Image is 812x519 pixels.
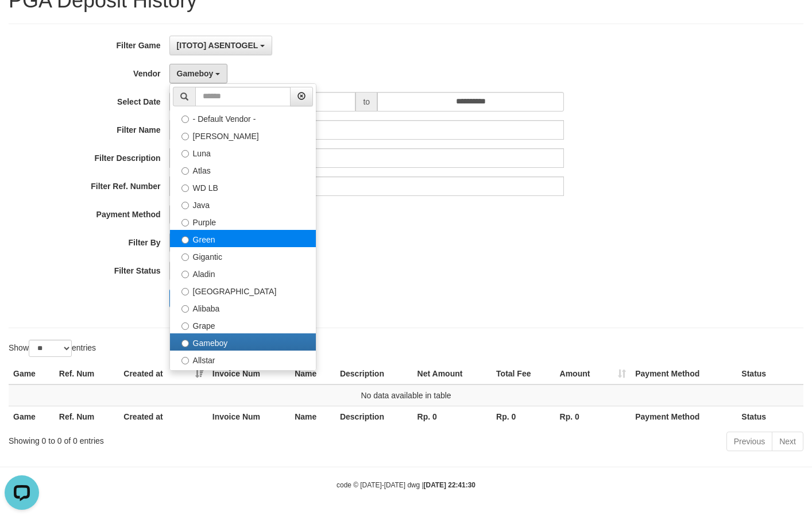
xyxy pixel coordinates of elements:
th: Payment Method [631,363,737,385]
input: [PERSON_NAME] [181,133,189,140]
a: Next [772,432,803,451]
label: Gigantic [170,247,316,264]
th: Name [290,406,335,427]
input: WD LB [181,184,189,192]
label: Allstar [170,351,316,368]
input: Aladin [181,271,189,278]
label: Luna [170,144,316,161]
input: Gigantic [181,253,189,261]
label: Grape [170,316,316,333]
th: Game [9,363,55,385]
input: Atlas [181,167,189,175]
th: Status [737,406,803,427]
th: Created at: activate to sort column ascending [119,363,207,385]
label: Gameboy [170,333,316,351]
th: Rp. 0 [413,406,492,427]
th: Net Amount [413,363,492,385]
th: Total Fee [492,363,555,385]
button: Open LiveChat chat widget [5,5,39,39]
input: Grape [181,322,189,330]
th: Ref. Num [55,406,119,427]
strong: [DATE] 22:41:30 [424,481,475,489]
span: [ITOTO] ASENTOGEL [177,41,258,50]
input: - Default Vendor - [181,116,189,123]
td: No data available in table [9,385,803,406]
label: - Default Vendor - [170,109,316,126]
label: Java [170,195,316,213]
span: to [355,92,377,112]
label: WD LB [170,178,316,195]
input: Alibaba [181,305,189,313]
div: Showing 0 to 0 of 0 entries [9,430,330,447]
label: Aladin [170,264,316,282]
th: Description [335,406,413,427]
input: Java [181,202,189,209]
button: Gameboy [169,64,228,83]
label: Xtr [170,368,316,385]
th: Invoice Num [208,363,290,385]
th: Name [290,363,335,385]
label: Green [170,230,316,247]
input: Allstar [181,357,189,364]
label: Alibaba [170,299,316,316]
span: Gameboy [177,69,214,78]
th: Rp. 0 [555,406,631,427]
label: [PERSON_NAME] [170,126,316,144]
input: Purple [181,219,189,226]
label: [GEOGRAPHIC_DATA] [170,282,316,299]
label: Atlas [170,161,316,178]
label: Purple [170,213,316,230]
button: [ITOTO] ASENTOGEL [169,36,272,55]
th: Ref. Num [55,363,119,385]
input: [GEOGRAPHIC_DATA] [181,288,189,295]
th: Rp. 0 [492,406,555,427]
small: code © [DATE]-[DATE] dwg | [337,481,475,489]
th: Status [737,363,803,385]
label: Show entries [9,340,96,357]
th: Created at [119,406,207,427]
th: Invoice Num [208,406,290,427]
input: Gameboy [181,340,189,347]
a: Previous [726,432,772,451]
input: Luna [181,150,189,157]
th: Description [335,363,413,385]
th: Game [9,406,55,427]
th: Payment Method [631,406,737,427]
select: Showentries [29,340,72,357]
th: Amount: activate to sort column ascending [555,363,631,385]
input: Green [181,236,189,244]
